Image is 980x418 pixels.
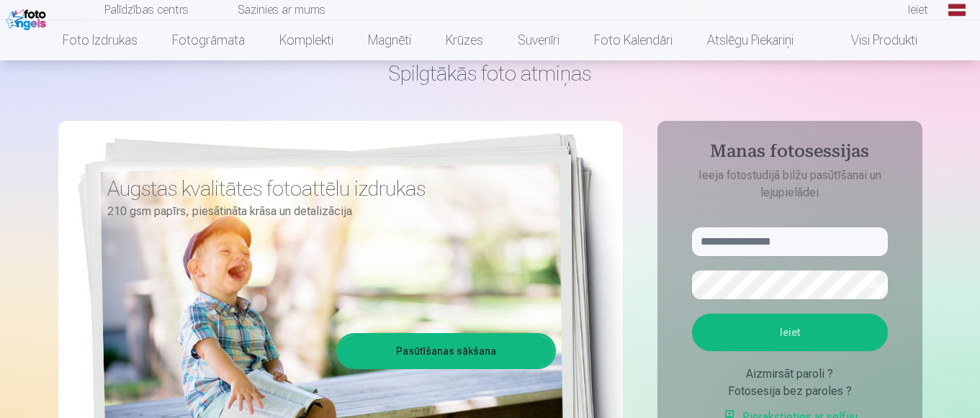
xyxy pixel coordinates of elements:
a: Foto kalendāri [577,20,690,60]
a: Komplekti [262,20,351,60]
a: Magnēti [351,20,428,60]
div: Aizmirsāt paroli ? [692,365,888,383]
a: Krūzes [428,20,500,60]
h3: Augstas kvalitātes fotoattēlu izdrukas [107,176,545,201]
a: Suvenīri [500,20,577,60]
a: Pasūtīšanas sākšana [338,335,554,367]
a: Foto izdrukas [45,20,155,60]
button: Ieiet [692,314,888,351]
a: Fotogrāmata [155,20,262,60]
h1: Spilgtākās foto atmiņas [58,60,922,86]
img: /fa1 [6,6,50,30]
a: Atslēgu piekariņi [690,20,811,60]
p: Ieeja fotostudijā bilžu pasūtīšanai un lejupielādei [678,167,902,201]
p: 210 gsm papīrs, piesātināta krāsa un detalizācija [107,201,545,222]
a: Visi produkti [811,20,935,60]
div: Fotosesija bez paroles ? [692,383,888,400]
h4: Manas fotosessijas [678,141,902,167]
